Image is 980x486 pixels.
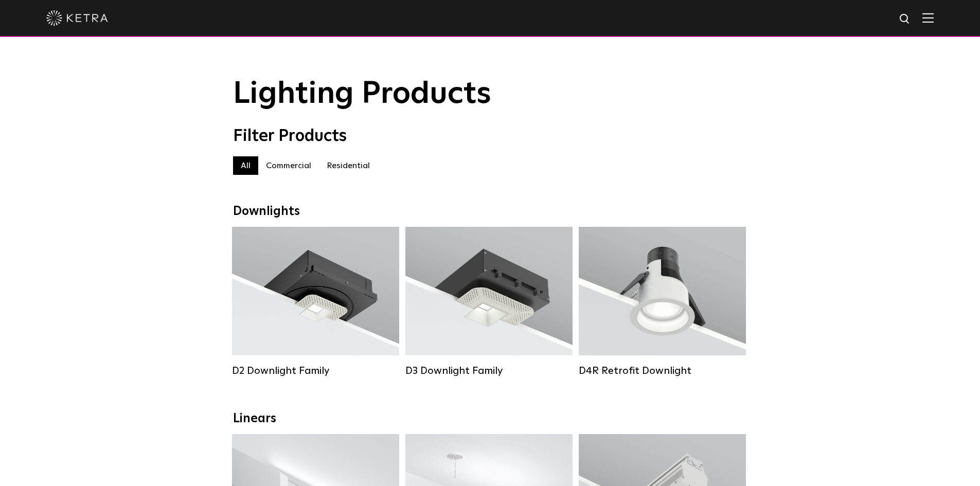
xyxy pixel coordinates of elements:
[922,13,934,23] img: Hamburger%20Nav.svg
[232,365,399,377] div: D2 Downlight Family
[405,227,573,377] a: D3 Downlight Family Lumen Output:700 / 900 / 1100Colors:White / Black / Silver / Bronze / Paintab...
[233,127,747,146] div: Filter Products
[405,365,573,377] div: D3 Downlight Family
[233,79,491,110] span: Lighting Products
[46,10,108,26] img: ketra-logo-2019-white
[319,156,378,175] label: Residential
[233,204,747,219] div: Downlights
[233,411,747,426] div: Linears
[899,13,912,26] img: search icon
[258,156,319,175] label: Commercial
[579,227,746,377] a: D4R Retrofit Downlight Lumen Output:800Colors:White / BlackBeam Angles:15° / 25° / 40° / 60°Watta...
[232,227,399,377] a: D2 Downlight Family Lumen Output:1200Colors:White / Black / Gloss Black / Silver / Bronze / Silve...
[579,365,746,377] div: D4R Retrofit Downlight
[233,156,258,175] label: All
